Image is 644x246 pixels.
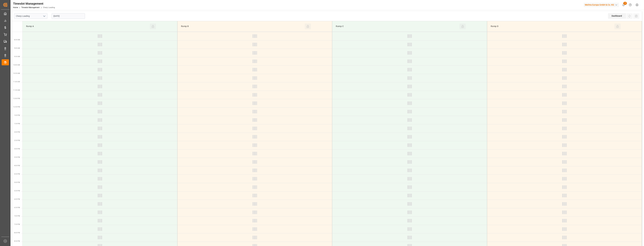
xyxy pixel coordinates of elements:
[14,173,20,175] span: 4:30 PM
[14,215,20,217] span: 7:00 PM
[14,39,20,41] span: 8:30 AM
[14,240,20,242] span: 8:30 PM
[14,13,47,19] input: Type to search/select
[13,6,18,9] a: Home
[335,24,460,29] div: Ramp C
[14,232,20,234] span: 8:00 PM
[13,106,20,108] span: 12:30 PM
[13,81,20,83] span: 11:00 AM
[584,3,619,7] div: Melitta Europa GmbH & Co. KG
[14,165,20,166] span: 4:00 PM
[584,2,620,8] button: Melitta Europa GmbH & Co. KG
[14,224,20,225] span: 7:30 PM
[21,6,40,9] a: Timeslot Management
[13,73,20,74] span: 10:30 AM
[14,182,20,183] span: 5:00 PM
[42,14,46,18] button: open menu
[25,24,150,29] div: Ramp A
[14,123,20,124] span: 1:30 PM
[13,64,20,66] span: 10:00 AM
[608,13,626,19] div: Dashboard
[14,114,20,116] span: 1:00 PM
[14,140,20,141] span: 2:30 PM
[14,198,20,200] span: 6:00 PM
[620,1,627,8] button: show 13 new notifications
[14,47,20,49] span: 9:00 AM
[490,24,614,29] div: Ramp D
[14,148,20,150] span: 3:00 PM
[627,1,634,8] button: Help Center
[14,207,20,208] span: 6:30 PM
[14,131,20,133] span: 2:00 PM
[623,2,627,5] span: 13
[13,1,55,6] div: Timeslot Management
[52,13,85,19] input: DD-MM-YYYY
[13,89,20,91] span: 11:30 AM
[14,190,20,192] span: 5:30 PM
[13,98,20,99] span: 12:00 PM
[14,56,20,57] span: 9:30 AM
[14,156,20,158] span: 3:30 PM
[180,24,305,29] div: Ramp B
